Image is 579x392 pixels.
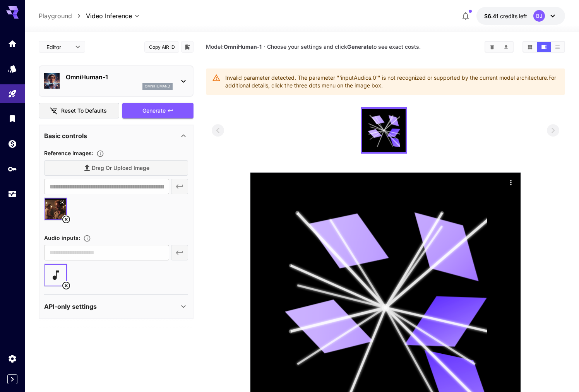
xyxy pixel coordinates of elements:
div: Clear AllDownload All [485,41,514,53]
div: Library [8,114,17,123]
a: Playground [39,11,72,21]
p: API-only settings [44,302,97,311]
button: Generate [122,103,194,119]
button: Show media in video view [537,42,551,52]
span: Choose your settings and click to see exact costs. [267,43,421,50]
button: Show media in list view [551,42,564,52]
p: OmniHuman‑1 [66,72,173,82]
div: Models [8,64,17,74]
div: $6.41349 [484,12,527,20]
b: Generate [347,43,372,50]
div: API Keys [8,162,17,172]
p: omnihuman_1 [145,84,170,89]
span: Editor [46,43,70,51]
div: Home [8,39,17,48]
button: $6.41349BJ [476,7,565,25]
div: Show media in grid viewShow media in video viewShow media in list view [522,41,565,53]
button: Upload an audio file. Supported formats: .mp3, .wav, .flac, .aac, .ogg, .m4a, .wma. For best resu... [80,235,94,242]
div: Wallet [8,139,17,149]
div: OmniHuman‑1omnihuman_1 [44,69,188,93]
span: $6.41 [484,13,500,19]
div: API-only settings [44,297,188,316]
div: BJ [533,10,545,22]
div: Usage [8,187,17,197]
div: Settings [8,354,17,363]
span: Audio inputs : [44,235,80,241]
button: Upload a reference image to guide the result. Supported formats: MP4, WEBM and MOV. [93,150,107,157]
div: 62739a8a-133f-457c-ac01-61c400c064af [45,264,67,286]
span: credits left [500,13,527,19]
div: Playground [8,87,17,97]
button: Reset to defaults [39,103,119,119]
button: Show media in grid view [523,42,537,52]
span: Generate [142,106,166,116]
button: Clear All [485,42,499,52]
nav: breadcrumb [39,11,86,21]
button: Copy AIR ID [144,41,179,53]
span: Model: [206,43,262,50]
div: Invalid parameter detected. The parameter "'inputAudios.0'" is not recognized or supported by the... [225,71,559,92]
b: OmniHuman‑1 [224,43,262,50]
div: Actions [505,176,517,188]
div: Basic controls [44,127,188,145]
span: Video Inference [86,11,132,21]
button: Download All [499,42,513,52]
p: Basic controls [44,131,87,140]
span: Reference Images : [44,150,93,156]
div: 62739a8a-133f-457c-ac01-61c400c064af [44,264,90,287]
button: Add to library [184,42,191,51]
button: Expand sidebar [7,374,17,384]
p: · [264,42,266,51]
